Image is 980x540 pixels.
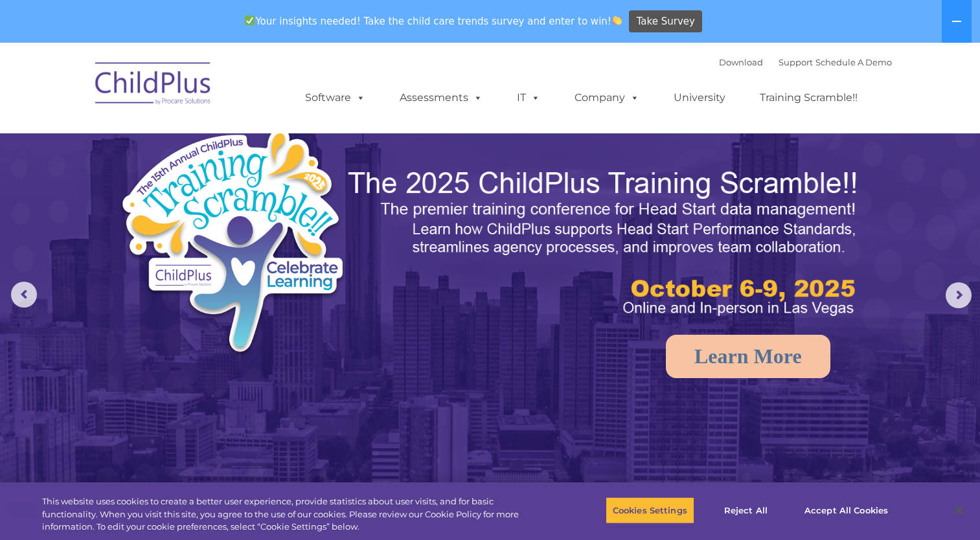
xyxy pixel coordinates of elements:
button: Accept All Cookies [797,497,895,524]
a: University [661,85,738,111]
a: Assessments [387,85,496,111]
a: Download [719,57,763,67]
button: Close [945,496,974,524]
span: Take Survey [637,10,695,33]
a: Learn More [666,335,830,378]
font: | [719,57,892,67]
a: Support [779,57,813,67]
a: Take Survey [629,10,702,33]
span: Your insights needed! Take the child care trends survey and enter to win! [240,8,628,34]
img: ChildPlus by Procare Solutions [89,53,218,118]
button: Reject All [705,497,786,524]
button: Cookies Settings [606,497,694,524]
div: This website uses cookies to create a better user experience, provide statistics about user visit... [42,495,539,534]
a: Software [292,85,378,111]
a: Schedule A Demo [815,57,892,67]
img: ✅ [245,16,255,25]
a: Company [562,85,652,111]
a: Training Scramble!! [747,85,871,111]
a: IT [504,85,553,111]
img: 👏 [612,16,622,25]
